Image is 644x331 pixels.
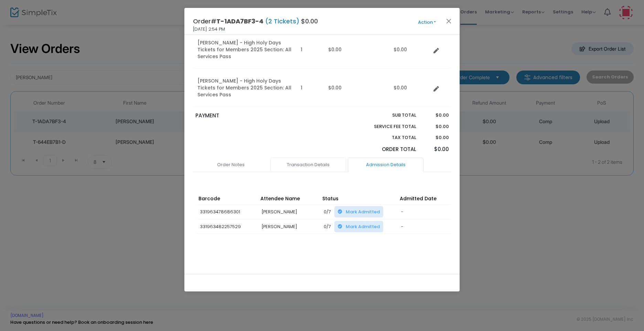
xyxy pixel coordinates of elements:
h4: Order# $0.00 [193,17,318,26]
p: $0.00 [423,112,449,119]
td: [PERSON_NAME] - High Holy Days Tickets for Members 2025 Section: All Services Pass [193,31,297,69]
td: [PERSON_NAME] - High Holy Days Tickets for Members 2025 Section: All Services Pass [193,69,297,107]
span: 0/7 [324,209,331,215]
span: Mark Admitted [346,209,380,215]
td: 331963478686301 [196,205,258,220]
td: [PERSON_NAME] [258,205,320,220]
span: (2 Tickets) [264,17,301,25]
p: Order Total [358,146,416,153]
td: $0.00 [324,69,389,107]
a: Transaction Details [270,158,346,172]
button: Action [406,19,448,26]
p: $0.00 [423,123,449,130]
td: - [398,205,460,220]
p: $0.00 [423,146,449,153]
td: [PERSON_NAME] [258,219,320,234]
a: Admission Details [348,158,423,172]
td: 1 [297,69,324,107]
p: Tax Total [358,134,416,141]
td: $0.00 [389,31,431,69]
th: Barcode [196,185,258,205]
p: Sub total [358,112,416,119]
a: Order Notes [193,158,269,172]
td: 1 [297,31,324,69]
p: $0.00 [423,134,449,141]
div: Data table [193,7,451,107]
button: Close [444,17,453,25]
th: Attendee Name [258,185,320,205]
th: Admitted Date [398,185,460,205]
span: 0/7 [324,223,331,230]
p: Service Fee Total [358,123,416,130]
td: $0.00 [324,31,389,69]
td: - [398,219,460,234]
th: Status [320,185,398,205]
p: PAYMENT [195,112,319,120]
td: $0.00 [389,69,431,107]
td: 331963482257529 [196,219,258,234]
span: Mark Admitted [346,223,380,230]
span: [DATE] 2:54 PM [193,26,225,33]
span: T-1ADA7BF3-4 [216,17,264,25]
